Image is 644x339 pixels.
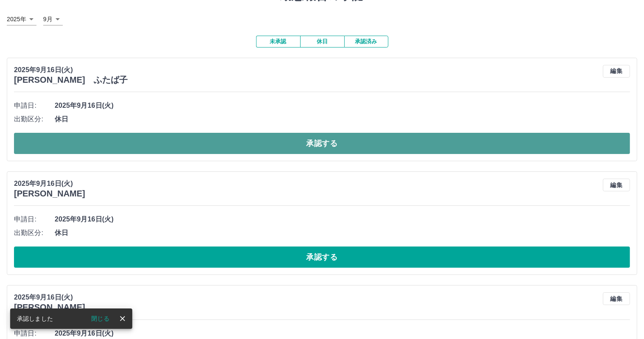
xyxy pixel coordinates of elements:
[55,114,630,124] span: 休日
[14,75,128,85] h3: [PERSON_NAME] ふたば子
[14,133,630,154] button: 承認する
[14,189,85,199] h3: [PERSON_NAME]
[344,36,388,48] button: 承認済み
[14,228,55,238] span: 出勤区分:
[603,179,630,191] button: 編集
[300,36,344,48] button: 休日
[256,36,300,48] button: 未承認
[14,303,85,312] h3: [PERSON_NAME]
[84,312,116,325] button: 閉じる
[7,13,36,25] div: 2025年
[55,101,630,111] span: 2025年9月16日(火)
[55,228,630,238] span: 休日
[14,328,55,339] span: 申請日:
[14,247,630,268] button: 承認する
[14,292,85,303] p: 2025年9月16日(火)
[14,65,128,75] p: 2025年9月16日(火)
[14,214,55,224] span: 申請日:
[55,328,630,339] span: 2025年9月16日(火)
[14,114,55,124] span: 出勤区分:
[14,179,85,189] p: 2025年9月16日(火)
[603,65,630,78] button: 編集
[603,292,630,305] button: 編集
[55,214,630,224] span: 2025年9月16日(火)
[14,101,55,111] span: 申請日:
[116,312,129,325] button: close
[43,13,63,25] div: 9月
[17,311,53,326] div: 承認しました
